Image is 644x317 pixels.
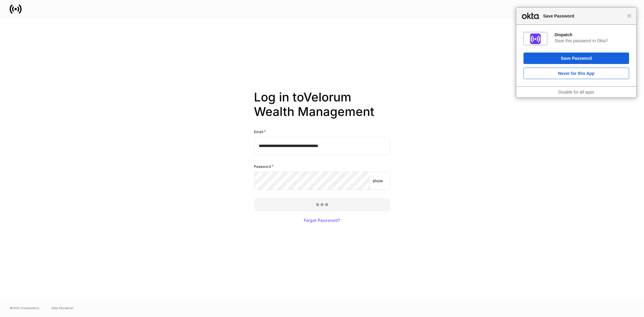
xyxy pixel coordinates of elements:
span: Save Password [540,12,627,20]
div: Save this password in Okta? [555,38,629,43]
button: Save Password [524,53,629,64]
button: Never for this App [524,68,629,79]
img: IoaI0QAAAAZJREFUAwDpn500DgGa8wAAAABJRU5ErkJggg== [530,34,541,44]
a: Disable for all apps [558,90,594,94]
div: Dispatch [555,32,629,37]
span: Close [627,14,632,18]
